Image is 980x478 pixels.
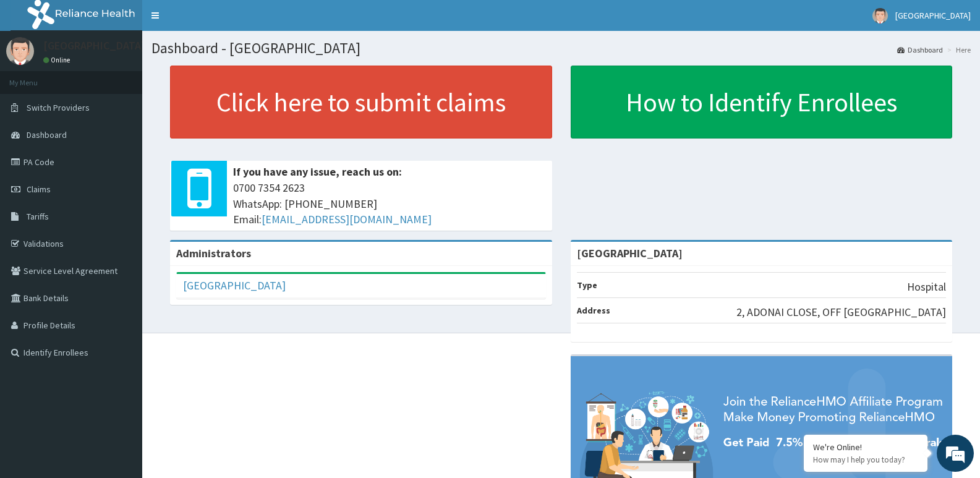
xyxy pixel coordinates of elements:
[27,102,90,113] span: Switch Providers
[233,164,402,179] b: If you have any issue, reach us on:
[872,8,888,23] img: User Image
[27,129,67,140] span: Dashboard
[577,280,597,291] b: Type
[577,246,683,260] strong: [GEOGRAPHIC_DATA]
[813,442,918,453] div: We're Online!
[907,279,946,295] p: Hospital
[27,184,51,195] span: Claims
[151,40,971,56] h1: Dashboard - [GEOGRAPHIC_DATA]
[577,305,610,316] b: Address
[944,45,971,55] li: Here
[897,45,943,55] a: Dashboard
[27,211,49,222] span: Tariffs
[736,304,946,320] p: 2, ADONAI CLOSE, OFF [GEOGRAPHIC_DATA]
[43,56,73,64] a: Online
[43,40,145,51] p: [GEOGRAPHIC_DATA]
[6,37,34,65] img: User Image
[813,455,918,465] p: How may I help you today?
[571,66,953,139] a: How to Identify Enrollees
[176,246,251,260] b: Administrators
[233,180,546,228] span: 0700 7354 2623 WhatsApp: [PHONE_NUMBER] Email:
[895,10,971,21] span: [GEOGRAPHIC_DATA]
[183,278,286,292] a: [GEOGRAPHIC_DATA]
[262,212,432,226] a: [EMAIL_ADDRESS][DOMAIN_NAME]
[170,66,552,139] a: Click here to submit claims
